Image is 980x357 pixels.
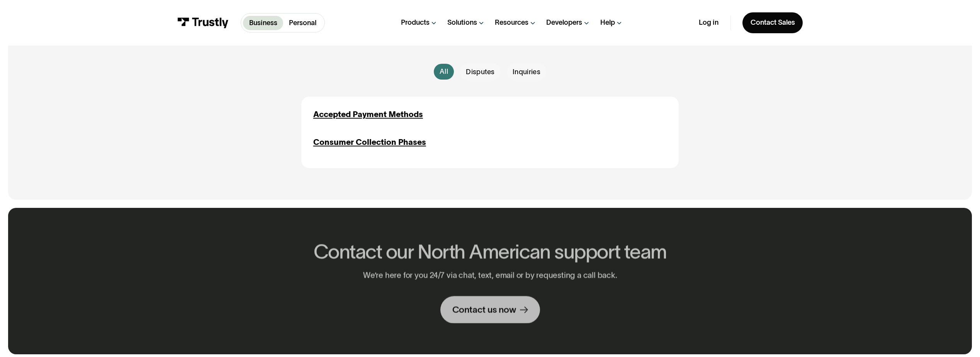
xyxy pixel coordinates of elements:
[742,12,803,33] a: Contact Sales
[301,63,679,81] form: Email Form
[751,18,795,27] div: Contact Sales
[466,67,495,77] span: Disputes
[401,18,430,27] div: Products
[313,109,423,121] a: Accepted Payment Methods
[440,67,448,77] div: All
[314,241,667,263] h2: Contact our North American support team
[513,67,540,77] span: Inquiries
[177,17,229,28] img: Trustly Logo
[289,18,316,28] p: Personal
[363,271,617,280] p: We’re here for you 24/7 via chat, text, email or by requesting a call back.
[699,18,718,27] a: Log in
[600,18,615,27] div: Help
[283,16,323,30] a: Personal
[447,18,477,27] div: Solutions
[440,296,540,324] a: Contact us now
[452,304,516,316] div: Contact us now
[495,18,528,27] div: Resources
[249,18,277,28] p: Business
[434,64,454,80] a: All
[546,18,582,27] div: Developers
[243,16,283,30] a: Business
[313,136,426,148] a: Consumer Collection Phases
